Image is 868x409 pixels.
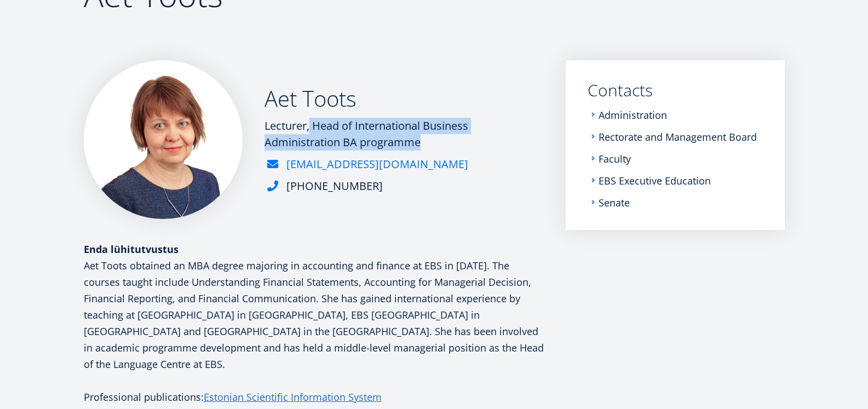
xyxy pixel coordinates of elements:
[286,178,383,194] div: [PHONE_NUMBER]
[599,110,667,120] a: Administration
[286,156,468,172] a: [EMAIL_ADDRESS][DOMAIN_NAME]
[265,118,544,151] div: Lecturer, Head of International Business Administration BA programme
[265,85,544,112] h2: Aet Toots
[588,82,763,99] a: Contacts
[84,241,544,257] div: Enda lühitutvustus
[599,153,631,164] a: Faculty
[84,257,544,372] p: Aet Toots obtained an MBA degree majoring in accounting and finance at EBS in [DATE]. The courses...
[599,175,711,186] a: EBS Executive Education
[599,131,757,142] a: Rectorate and Management Board
[84,60,243,219] img: aet toots
[599,197,630,208] a: Senate
[204,389,382,405] a: Estonian Scientific Information System
[84,389,544,405] p: Professional publications:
